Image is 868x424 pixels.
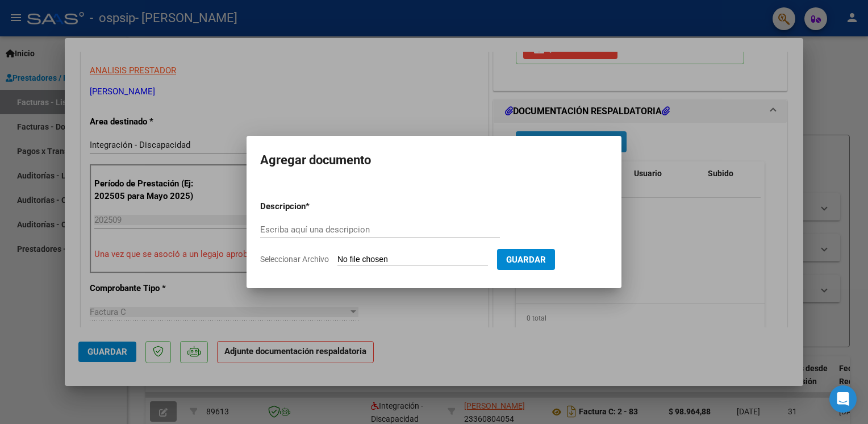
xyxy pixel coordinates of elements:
[260,149,608,171] h2: Agregar documento
[829,385,857,413] div: Open Intercom Messenger
[497,249,555,270] button: Guardar
[260,255,329,264] span: Seleccionar Archivo
[506,255,546,265] span: Guardar
[260,200,365,213] p: Descripcion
